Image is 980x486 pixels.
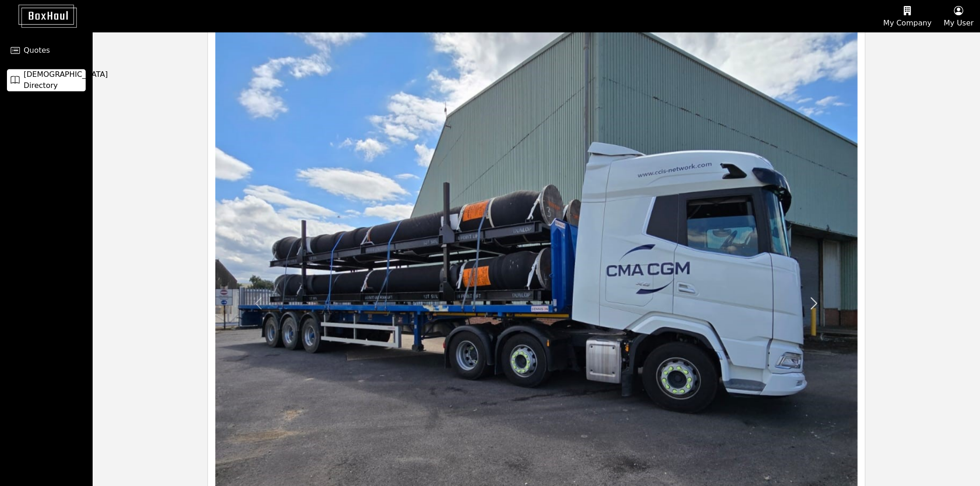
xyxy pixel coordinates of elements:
span: [DEMOGRAPHIC_DATA] Directory [24,69,108,92]
img: BoxHaul [5,5,77,28]
a: Quotes [7,40,86,62]
a: [DEMOGRAPHIC_DATA] Directory [7,69,86,92]
span: Quotes [24,45,50,56]
button: My Company [878,0,938,32]
button: My User [938,0,980,32]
